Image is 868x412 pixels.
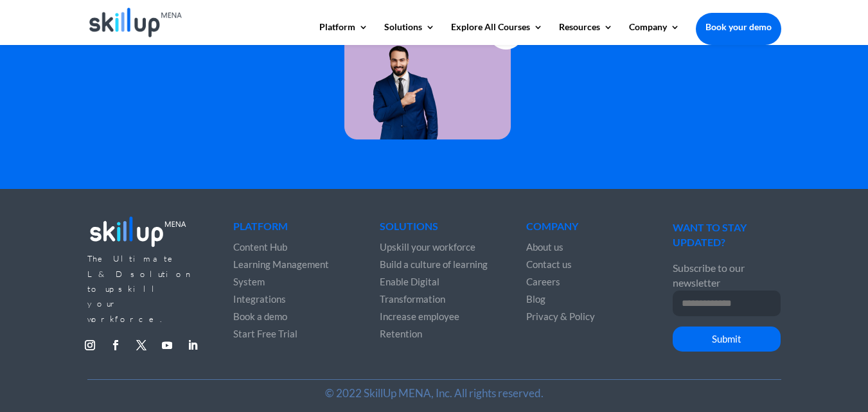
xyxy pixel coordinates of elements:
a: Book a demo [233,310,287,322]
a: Privacy & Policy [526,310,595,322]
span: WANT TO STAY UPDATED? [673,221,747,248]
a: About us [526,241,563,253]
a: Follow on Youtube [157,335,177,355]
a: Follow on Instagram [80,335,100,355]
a: Book your demo [696,13,781,41]
h4: Platform [233,221,341,238]
a: Upskill your workforce [380,241,475,253]
h4: Solutions [380,221,488,238]
a: Company [629,22,680,44]
button: Submit [673,327,781,352]
span: Submit [712,333,741,345]
iframe: Chat Widget [804,350,868,412]
a: Follow on X [131,335,152,355]
a: Start Free Trial [233,328,297,339]
a: Follow on LinkedIn [182,335,203,355]
p: © 2022 SkillUp MENA, Inc. All rights reserved. [87,386,781,400]
span: The Ultimate L&D solution to upskill your workforce. [87,253,193,324]
a: Platform [319,22,368,44]
a: Solutions [384,22,435,44]
a: Increase employee Retention [380,310,459,339]
p: Subscribe to our newsletter [673,260,781,291]
a: Enable Digital Transformation [380,276,445,305]
img: Skillup Mena [89,8,182,37]
a: Explore All Courses [451,22,543,44]
a: Learning Management System [233,258,329,287]
img: footer_logo [87,212,189,250]
a: Follow on Facebook [105,335,126,355]
a: Careers [526,276,560,287]
h4: Company [526,221,634,238]
a: Blog [526,293,545,305]
a: Resources [559,22,613,44]
a: Build a culture of learning [380,258,488,270]
a: Contact us [526,258,572,270]
a: Content Hub [233,241,287,253]
a: Integrations [233,293,286,305]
